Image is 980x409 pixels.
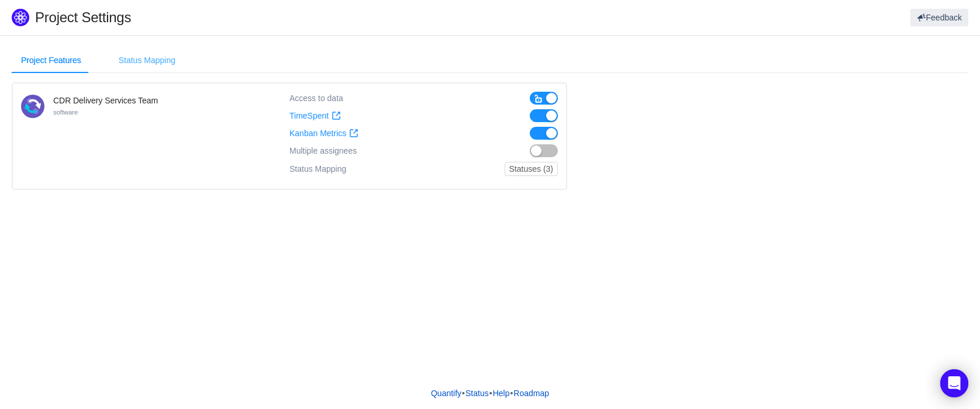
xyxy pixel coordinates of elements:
[910,9,968,26] button: Feedback
[289,129,358,138] a: Kanban Metrics
[462,389,465,398] span: •
[12,9,29,26] img: Quantify
[12,47,91,74] div: Project Features
[21,95,44,118] img: 10418
[289,92,343,105] div: Access to data
[289,146,357,156] span: Multiple assignees
[505,162,558,176] button: Statuses (3)
[513,384,550,402] a: Roadmap
[53,109,78,116] small: software
[510,389,513,398] span: •
[492,384,510,402] a: Help
[35,9,586,26] h1: Project Settings
[940,369,968,397] div: Open Intercom Messenger
[489,389,492,398] span: •
[109,47,185,74] div: Status Mapping
[289,162,346,176] div: Status Mapping
[465,384,489,402] a: Status
[289,129,346,138] span: Kanban Metrics
[289,111,341,121] a: TimeSpent
[430,384,462,402] a: Quantify
[53,95,158,106] h4: CDR Delivery Services Team
[289,111,329,121] span: TimeSpent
